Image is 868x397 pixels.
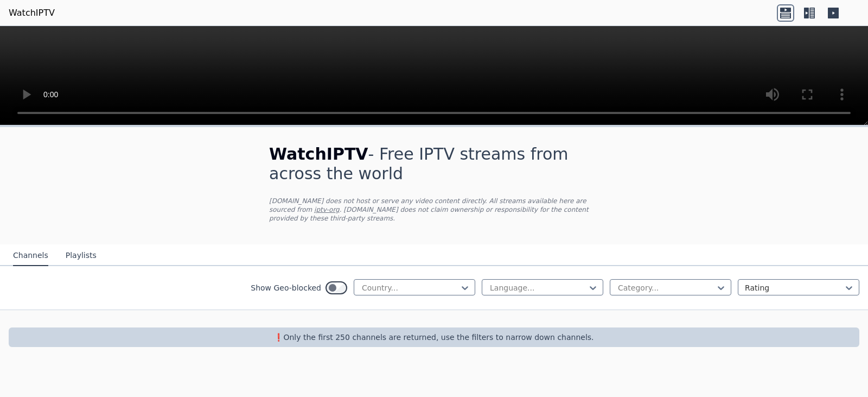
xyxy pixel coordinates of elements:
[9,7,55,20] a: WatchIPTV
[269,197,599,223] p: [DOMAIN_NAME] does not host or serve any video content directly. All streams available here are s...
[13,332,855,343] p: ❗️Only the first 250 channels are returned, use the filters to narrow down channels.
[13,245,48,266] button: Channels
[251,282,321,293] label: Show Geo-blocked
[66,245,97,266] button: Playlists
[314,206,340,213] a: iptv-org
[269,144,368,163] span: WatchIPTV
[269,144,599,184] h1: - Free IPTV streams from across the world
